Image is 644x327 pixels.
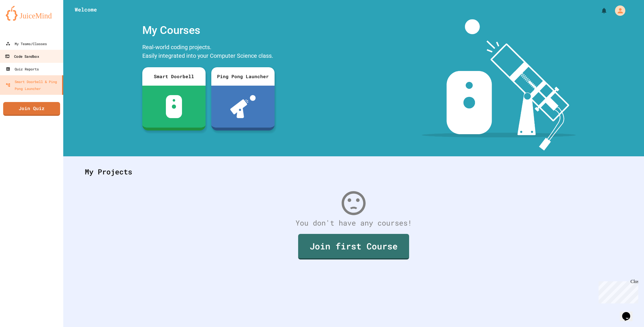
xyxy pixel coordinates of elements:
a: Join Quiz [3,102,60,116]
iframe: chat widget [620,304,638,321]
div: Ping Pong Launcher [211,67,275,86]
div: Quiz Reports [6,66,39,72]
div: Chat with us now!Close [2,2,40,36]
iframe: chat widget [596,279,638,303]
div: My Projects [79,161,628,183]
div: My Account [609,4,627,17]
div: My Courses [139,19,277,41]
div: My Teams/Classes [6,40,47,47]
div: Smart Doorbell & Ping Pong Launcher [6,78,60,92]
a: Join first Course [298,234,409,259]
div: Smart Doorbell [142,67,206,86]
div: Code Sandbox [5,53,39,60]
img: sdb-white.svg [166,95,182,118]
img: logo-orange.svg [6,6,57,21]
div: My Notifications [590,6,609,16]
div: You don't have any courses! [79,218,628,228]
div: Real-world coding projects. Easily integrated into your Computer Science class. [139,41,277,63]
img: banner-image-my-projects.png [422,19,576,151]
img: ppl-with-ball.png [230,95,256,118]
